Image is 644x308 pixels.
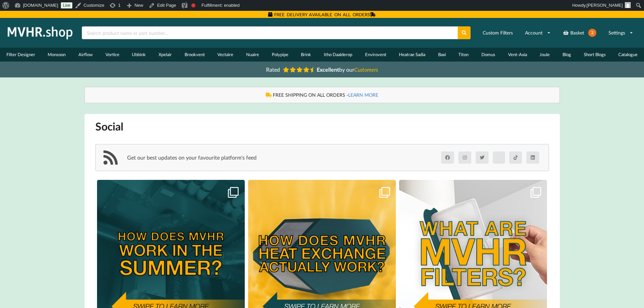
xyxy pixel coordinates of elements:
[452,48,475,62] a: Titon
[265,48,295,62] a: Polypipe
[246,1,284,9] img: Views over 48 hours. Click for more Jetpack Stats.
[604,27,638,39] a: Settings
[478,27,517,39] a: Custom Filters
[127,154,257,162] p: Get our best updates on your favourite platform's feed
[72,48,99,62] a: Airflow
[521,27,555,39] a: Account
[317,66,339,73] b: Excellent
[317,66,378,73] span: by our
[42,48,72,62] a: Monsoon
[152,48,178,62] a: Xpelair
[201,3,240,8] span: Fulfillment: enabled
[92,92,553,98] div: FREE SHIPPING ON ALL ORDERS -
[533,48,556,62] a: Joule
[556,48,577,62] a: Blog
[612,48,644,62] a: Catalogue
[577,48,612,62] a: Short Blogs
[502,48,533,62] a: Vent-Axia
[432,48,452,62] a: Baxi
[178,48,211,62] a: Brookvent
[240,48,265,62] a: Nuaire
[588,29,596,37] span: 2
[61,2,72,8] a: Live
[392,48,432,62] a: Heatrae Sadia
[475,48,502,62] a: Domus
[266,66,280,73] span: Rated
[82,26,458,39] input: Search product name or part number...
[587,3,623,8] span: [PERSON_NAME]
[191,3,195,7] div: Focus keyphrase not set
[348,92,378,98] a: LEARN MORE
[354,66,378,73] i: Customers
[99,48,126,62] a: Vortice
[95,119,549,133] h1: Social
[294,48,317,62] a: Brink
[317,48,359,62] a: Itho Daalderop
[558,25,601,41] a: Basket2
[126,48,152,62] a: Ubbink
[359,48,393,62] a: Envirovent
[261,64,383,75] a: Rated Excellentby ourCustomers
[5,24,76,41] img: mvhr.shop.png
[211,48,240,62] a: Vectaire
